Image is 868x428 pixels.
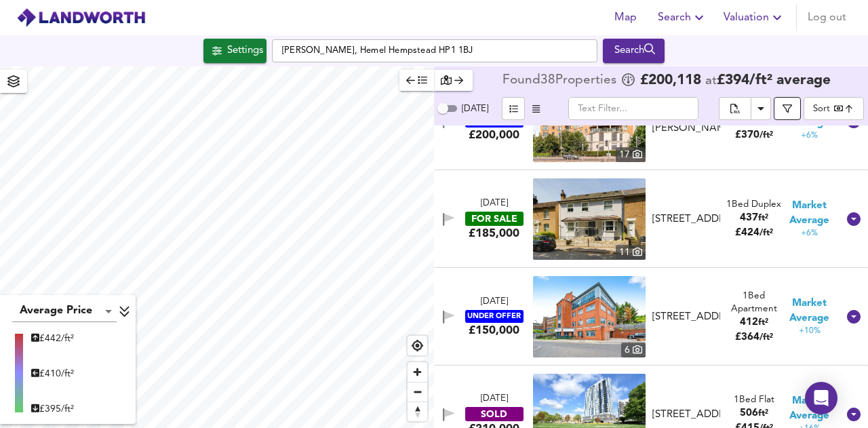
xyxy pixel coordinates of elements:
div: [DATE] [481,197,508,210]
span: £ 200,118 [640,74,701,87]
span: / ft² [759,333,773,342]
div: [STREET_ADDRESS] [652,212,721,227]
button: Download Results [751,97,771,120]
div: [STREET_ADDRESS] [652,408,721,422]
div: FOR SALE [465,212,524,226]
input: Text Filter... [568,97,698,120]
span: Reset bearing to north [408,402,427,421]
span: / ft² [759,229,773,237]
span: +10% [799,326,821,337]
span: 412 [740,317,758,328]
span: £ 394 / ft² average [717,73,831,87]
span: +6% [801,130,818,142]
svg: Show Details [846,309,862,325]
div: 6 [621,343,646,357]
button: Log out [802,4,852,31]
div: 11 [616,245,646,260]
div: £185,000 [469,226,519,241]
button: Zoom in [408,362,427,382]
div: Found 38 Propert ies [502,74,620,87]
button: Search [652,4,713,31]
span: Market Average [782,394,837,423]
div: 1 Bed Duplex [726,198,781,211]
div: £ 395/ft² [31,402,74,416]
button: Reset bearing to north [408,402,427,421]
button: Zoom out [408,382,427,402]
a: property thumbnail 11 [533,178,646,260]
div: Settings [227,42,263,60]
div: SOLD [465,407,524,421]
span: Valuation [724,8,785,27]
span: Log out [808,8,846,27]
div: [DATE] [481,296,508,309]
div: split button [719,97,771,120]
div: Search [606,42,661,60]
div: £ 442/ft² [31,332,74,345]
img: property thumbnail [533,178,646,260]
span: 437 [740,213,758,223]
span: £ 424 [735,228,773,238]
img: logo [16,7,146,28]
span: £ 370 [735,130,773,140]
div: £ 410/ft² [31,367,74,381]
div: Average Price [12,300,117,322]
div: [DATE] [481,393,508,406]
div: 1 Bed Flat [734,393,774,406]
div: UNDER OFFER [465,310,524,323]
span: Search [658,8,707,27]
div: Sort [813,102,830,115]
div: £200,000 [469,128,519,142]
span: / ft² [759,131,773,140]
span: Market Average [782,296,837,326]
div: [STREET_ADDRESS] [652,310,721,324]
span: at [705,75,717,87]
svg: Show Details [846,406,862,423]
div: [DATE]FOR SALE£185,000 property thumbnail 11 [STREET_ADDRESS]1Bed Duplex437ft²£424/ft² Market Ave... [434,170,868,268]
div: £150,000 [469,323,519,338]
div: Run Your Search [603,39,665,63]
div: 17 [616,147,646,162]
button: Map [604,4,647,31]
span: £ 364 [735,332,773,343]
button: Valuation [718,4,791,31]
img: property thumbnail [533,276,646,357]
div: Wolsey Road, Hemel Hempstead, HP2 4TU [647,310,726,324]
span: ft² [758,214,768,222]
span: [DATE] [462,104,488,113]
input: Enter a location... [272,39,597,62]
div: Open Intercom Messenger [805,382,837,414]
button: Search [603,39,665,63]
a: property thumbnail 6 [533,276,646,357]
span: ft² [758,318,768,327]
button: Find my location [408,336,427,355]
span: Map [609,8,642,27]
span: Market Average [782,199,837,228]
div: Sort [804,97,864,120]
button: Settings [203,39,267,63]
span: 506 [740,408,758,419]
svg: Show Details [846,211,862,227]
div: [DATE]UNDER OFFER£150,000 property thumbnail 6 [STREET_ADDRESS]1Bed Apartment412ft²£364/ft² Marke... [434,268,868,366]
span: +6% [801,228,818,239]
div: 1 Bed Apartment [726,290,781,316]
span: ft² [758,409,768,418]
